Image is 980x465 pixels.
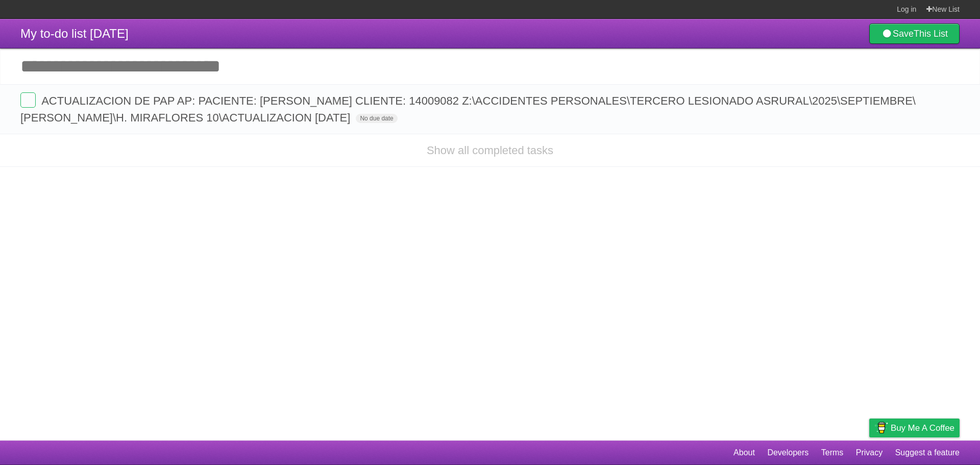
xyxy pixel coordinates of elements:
span: No due date [356,114,397,123]
a: Privacy [856,443,883,462]
a: Show all completed tasks [427,144,553,157]
a: Suggest a feature [895,443,960,462]
a: About [733,443,755,462]
a: Terms [821,443,844,462]
span: My to-do list [DATE] [20,27,129,40]
a: Buy me a coffee [869,419,960,437]
b: This List [914,29,948,39]
a: SaveThis List [869,23,960,44]
span: Buy me a coffee [891,419,954,437]
label: Done [20,92,36,108]
a: Developers [767,443,808,462]
img: Buy me a coffee [874,419,888,436]
span: ACTUALIZACION DE PAP AP: PACIENTE: [PERSON_NAME] CLIENTE: 14009082 Z:\ACCIDENTES PERSONALES\TERCE... [20,94,916,124]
